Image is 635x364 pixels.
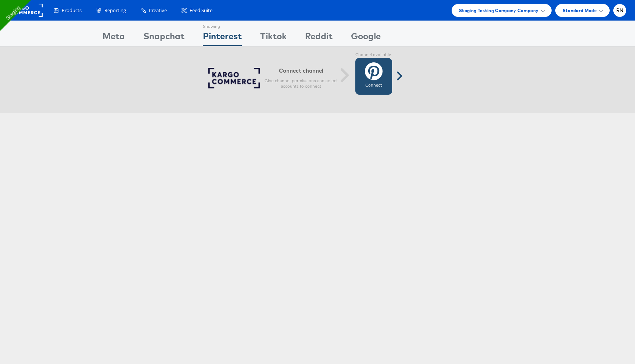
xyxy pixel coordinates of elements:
[143,30,184,46] div: Snapchat
[149,7,167,14] span: Creative
[103,30,125,46] div: Meta
[260,30,287,46] div: Tiktok
[355,58,392,95] a: Connect
[190,7,212,14] span: Feed Suite
[62,7,82,14] span: Products
[203,21,242,30] div: Showing
[351,30,381,46] div: Google
[264,67,338,74] h6: Connect channel
[563,7,597,14] span: Standard Mode
[203,30,242,46] div: Pinterest
[616,8,624,13] span: RN
[365,83,382,88] label: Connect
[355,52,392,58] label: Channel available
[104,7,126,14] span: Reporting
[305,30,333,46] div: Reddit
[264,78,338,90] p: Give channel permissions and select accounts to connect
[459,7,539,14] span: Staging Testing Company Company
